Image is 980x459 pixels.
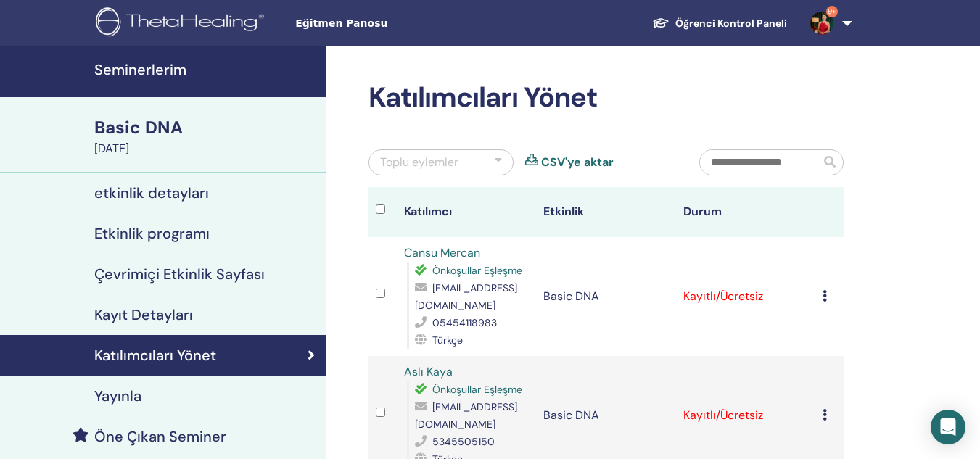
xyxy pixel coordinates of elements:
[404,364,453,379] a: Aslı Kaya
[397,187,537,237] th: Katılımcı
[931,410,965,444] div: Open Intercom Messenger
[94,184,209,202] h4: etkinlik detayları
[94,306,193,323] h4: Kayıt Detayları
[432,316,497,329] span: 05454118983
[652,17,670,29] img: graduation-cap-white.svg
[94,61,318,78] h4: Seminerlerim
[94,225,210,242] h4: Etkinlik programı
[368,81,844,115] h2: Katılımcıları Yönet
[536,187,676,237] th: Etkinlik
[415,400,517,431] span: [EMAIL_ADDRESS][DOMAIN_NAME]
[96,7,269,40] img: logo.png
[541,154,614,171] a: CSV'ye aktar
[404,245,480,260] a: Cansu Mercan
[94,347,216,364] h4: Katılımcıları Yönet
[415,281,517,312] span: [EMAIL_ADDRESS][DOMAIN_NAME]
[94,387,141,405] h4: Yayınla
[94,265,265,283] h4: Çevrimiçi Etkinlik Sayfası
[641,10,799,37] a: Öğrenci Kontrol Paneli
[86,115,326,157] a: Basic DNA[DATE]
[432,264,522,277] span: Önkoşullar Eşleşme
[94,140,318,157] div: [DATE]
[380,154,458,171] div: Toplu eylemler
[810,12,833,35] img: default.jpg
[295,16,513,31] span: Eğitmen Panosu
[826,6,838,17] span: 9+
[94,115,318,140] div: Basic DNA
[536,237,676,356] td: Basic DNA
[432,435,495,448] span: 5345505150
[94,428,226,445] h4: Öne Çıkan Seminer
[432,334,463,347] span: Türkçe
[432,383,522,396] span: Önkoşullar Eşleşme
[676,187,816,237] th: Durum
